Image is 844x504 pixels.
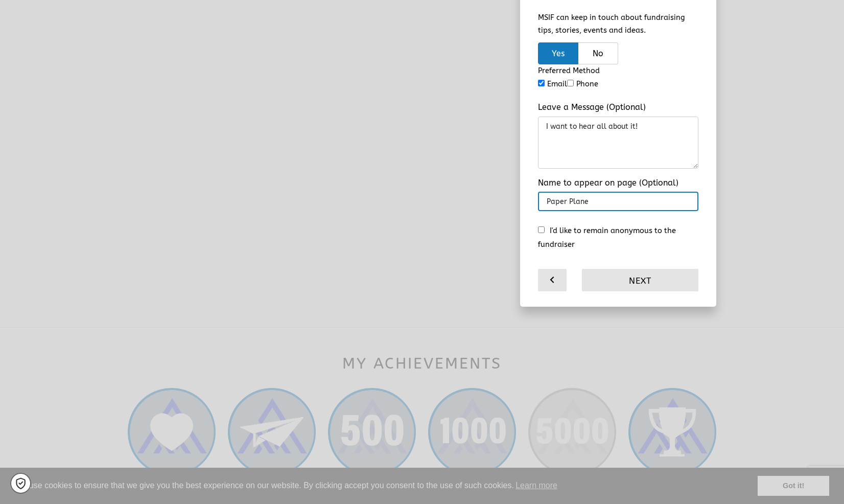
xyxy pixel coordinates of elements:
a: Next [582,269,698,291]
a: chevron_left [538,269,567,291]
label: Leave a Message (Optional) [530,101,706,114]
label: Yes [538,42,578,65]
input: I'd like to remain anonymous to the fundraiser [538,226,545,233]
a: Cookie settings [10,473,31,494]
span: I'd like to remain anonymous to the fundraiser [538,226,676,249]
label: Name to appear on page (Optional) [530,176,706,190]
div: MSIF can keep in touch about fundraising tips, stories, events and ideas. [538,11,698,42]
div: Preferred Method Email Phone [538,64,698,90]
i: chevron_left [546,273,559,287]
label: No [578,42,619,65]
